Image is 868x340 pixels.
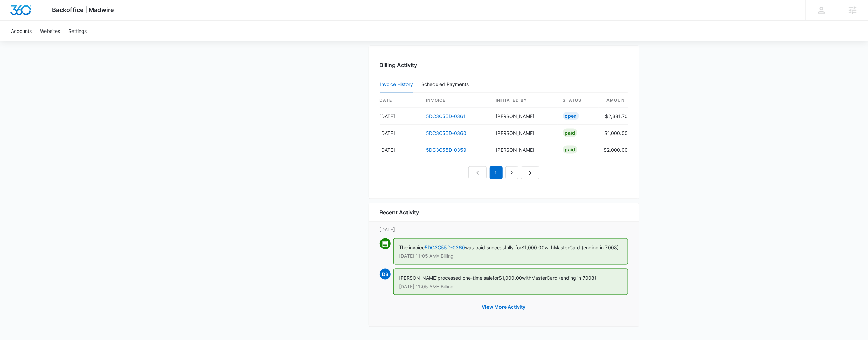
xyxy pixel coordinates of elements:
[399,245,425,251] span: The invoice
[475,299,533,316] button: View More Activity
[36,21,64,41] a: Websites
[380,208,419,216] h6: Recent Activity
[399,254,622,259] p: [DATE] 11:05 AM • Billing
[554,245,620,251] span: MasterCard (ending in 7008).
[545,245,554,251] span: with
[426,130,467,136] a: 5DC3C55D-0360
[563,146,577,154] div: Paid
[493,275,499,281] span: for
[599,125,628,141] td: $1,000.00
[421,93,490,108] th: invoice
[563,112,579,120] div: Open
[490,93,558,108] th: Initiated By
[380,76,413,93] button: Invoice History
[438,275,493,281] span: processed one-time sale
[505,166,518,179] a: Page 2
[380,108,421,125] td: [DATE]
[599,93,628,108] th: amount
[426,147,467,153] a: 5DC3C55D-0359
[425,245,465,251] a: 5DC3C55D-0360
[490,166,503,179] em: 1
[499,275,522,281] span: $1,000.00
[490,108,558,125] td: [PERSON_NAME]
[532,275,598,281] span: MasterCard (ending in 7008).
[490,125,558,141] td: [PERSON_NAME]
[599,108,628,125] td: $2,381.70
[7,21,36,41] a: Accounts
[399,285,622,289] p: [DATE] 11:05 AM • Billing
[522,245,545,251] span: $1,000.00
[563,129,577,137] div: Paid
[426,113,466,119] a: 5DC3C55D-0361
[380,125,421,141] td: [DATE]
[522,275,532,281] span: with
[399,275,438,281] span: [PERSON_NAME]
[599,141,628,158] td: $2,000.00
[380,93,421,108] th: date
[380,61,628,69] h3: Billing Activity
[422,82,472,87] div: Scheduled Payments
[558,93,599,108] th: status
[380,226,628,234] p: [DATE]
[468,166,539,179] nav: Pagination
[521,166,539,179] a: Next Page
[380,269,391,280] span: DB
[64,21,91,41] a: Settings
[52,6,115,13] span: Backoffice | Madwire
[465,245,522,251] span: was paid successfully for
[380,141,421,158] td: [DATE]
[490,141,558,158] td: [PERSON_NAME]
